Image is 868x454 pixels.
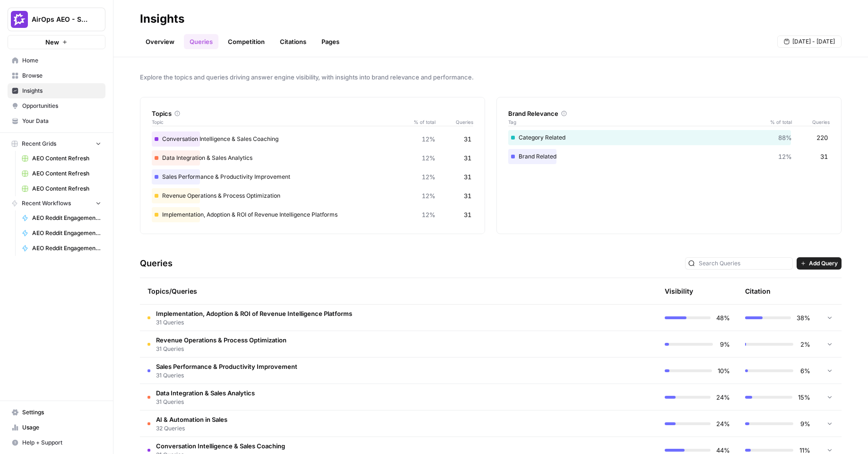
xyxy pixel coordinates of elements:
a: Competition [222,34,270,49]
input: Search Queries [699,259,790,268]
button: Recent Workflows [8,196,105,210]
span: Usage [22,423,101,432]
div: Conversation Intelligence & Sales Coaching [152,131,473,147]
span: Topic [152,118,407,126]
div: Visibility [665,287,693,296]
span: 31 Queries [156,345,286,353]
a: AEO Reddit Engagement - Fork [17,241,105,256]
div: Implementation, Adoption & ROI of Revenue Intelligence Platforms [152,207,473,222]
span: 12% [422,210,435,219]
a: AEO Reddit Engagement - Fork [17,210,105,226]
div: Citation [745,278,771,304]
span: AEO Content Refresh [32,154,101,163]
a: AEO Reddit Engagement - Fork [17,226,105,241]
span: Add Query [809,259,838,268]
span: 12% [778,152,792,161]
span: AEO Content Refresh [32,184,101,193]
span: 31 [464,172,471,182]
span: Home [22,56,101,65]
span: 9% [799,419,810,428]
span: 31 Queries [156,398,255,406]
a: Opportunities [8,98,105,113]
span: AEO Content Refresh [32,169,101,178]
span: AEO Reddit Engagement - Fork [32,229,101,237]
span: 88% [778,133,792,142]
a: Insights [8,83,105,98]
span: Queries [435,118,473,126]
span: 9% [719,340,730,349]
span: 10% [718,366,730,375]
span: 31 [464,153,471,163]
span: 24% [716,393,730,402]
div: Topics [152,109,473,118]
a: Settings [8,405,105,420]
div: Brand Related [508,149,830,164]
span: Tag [508,118,764,126]
button: New [8,35,105,49]
button: Add Query [797,257,842,270]
img: AirOps AEO - Single Brand (Gong) Logo [11,11,28,28]
span: AEO Reddit Engagement - Fork [32,214,101,222]
button: Help + Support [8,435,105,450]
span: % of total [764,118,792,126]
span: Your Data [22,117,101,125]
div: Sales Performance & Productivity Improvement [152,169,473,184]
span: 12% [422,172,435,182]
a: Your Data [8,113,105,129]
span: Recent Workflows [22,199,71,208]
span: 12% [422,191,435,201]
span: Conversation Intelligence & Sales Coaching [156,441,285,451]
span: Queries [792,118,830,126]
span: New [45,37,59,47]
span: Settings [22,408,101,417]
button: [DATE] - [DATE] [777,35,842,48]
a: Overview [140,34,180,49]
span: Revenue Operations & Process Optimization [156,335,286,345]
a: AEO Content Refresh [17,181,105,196]
a: Pages [316,34,345,49]
div: Revenue Operations & Process Optimization [152,188,473,203]
div: Insights [140,11,184,26]
a: Citations [274,34,312,49]
span: AirOps AEO - Single Brand (Gong) [32,15,89,24]
span: 31 [464,134,471,144]
span: Opportunities [22,102,101,110]
span: 15% [798,393,810,402]
a: AEO Content Refresh [17,151,105,166]
span: 24% [716,419,730,428]
span: AI & Automation in Sales [156,415,227,424]
span: Insights [22,87,101,95]
span: 32 Queries [156,424,227,433]
span: Implementation, Adoption & ROI of Revenue Intelligence Platforms [156,309,352,318]
span: 12% [422,134,435,144]
span: Explore the topics and queries driving answer engine visibility, with insights into brand relevan... [140,72,842,82]
span: 31 Queries [156,371,297,380]
span: Recent Grids [22,140,56,148]
a: AEO Content Refresh [17,166,105,181]
span: AEO Reddit Engagement - Fork [32,244,101,253]
div: Category Related [508,130,830,145]
span: 31 [464,210,471,219]
span: 2% [799,340,810,349]
span: Data Integration & Sales Analytics [156,388,255,398]
button: Workspace: AirOps AEO - Single Brand (Gong) [8,8,105,31]
button: Recent Grids [8,137,105,151]
h3: Queries [140,257,173,270]
span: [DATE] - [DATE] [792,37,835,46]
span: 12% [422,153,435,163]
span: 6% [799,366,810,375]
span: 220 [816,133,828,142]
span: Sales Performance & Productivity Improvement [156,362,297,371]
span: 38% [797,313,810,323]
a: Browse [8,68,105,83]
div: Brand Relevance [508,109,830,118]
a: Home [8,53,105,68]
span: 48% [716,313,730,323]
a: Queries [184,34,218,49]
span: Browse [22,71,101,80]
span: 31 Queries [156,318,352,327]
div: Topics/Queries [148,278,569,304]
span: 31 [464,191,471,201]
span: Help + Support [22,438,101,447]
span: % of total [407,118,435,126]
